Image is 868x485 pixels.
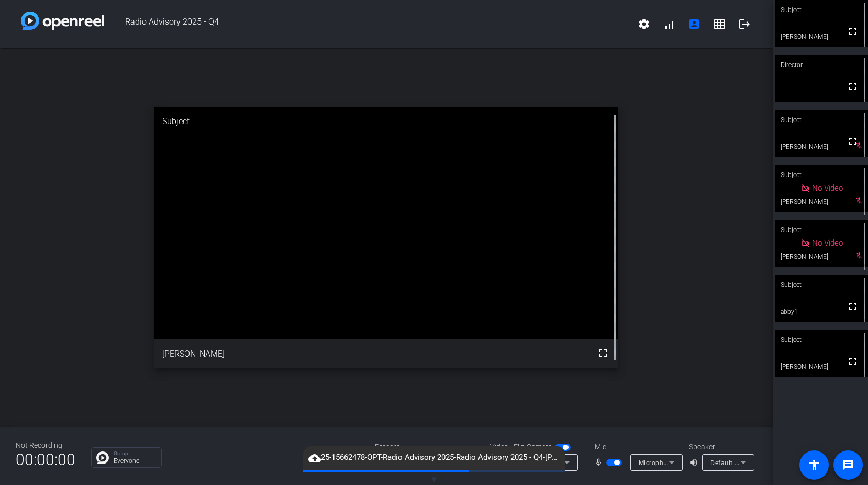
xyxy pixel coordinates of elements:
span: Default - Speakers (Realtek(R) Audio) [710,458,824,467]
mat-icon: accessibility [808,459,820,471]
mat-icon: grid_on [713,18,726,30]
div: Subject [775,330,868,350]
div: Subject [154,107,618,136]
p: Group [114,451,156,456]
div: Subject [775,220,868,240]
div: Present [375,442,480,453]
mat-icon: fullscreen [597,347,609,359]
p: Everyone [114,458,156,464]
mat-icon: volume_up [689,456,702,469]
span: ▼ [430,475,438,484]
div: Subject [775,275,868,295]
span: 00:00:00 [16,447,75,472]
mat-icon: settings [638,18,650,30]
mat-icon: logout [738,18,751,30]
div: Mic [584,442,689,453]
mat-icon: fullscreen [847,135,859,148]
div: Director [775,55,868,75]
mat-icon: cloud_upload [308,452,321,465]
span: Flip Camera [514,442,552,453]
div: Speaker [689,442,752,453]
mat-icon: message [842,459,854,471]
div: Not Recording [16,440,75,451]
mat-icon: account_box [688,18,700,30]
mat-icon: fullscreen [847,25,859,38]
span: 25-15662478-OPT-Radio Advisory 2025-Radio Advisory 2025 - Q4-[PERSON_NAME]-2025-10-14-09-44-00-81... [303,451,565,464]
div: Subject [775,110,868,130]
mat-icon: fullscreen [847,80,859,93]
mat-icon: fullscreen [847,300,859,313]
div: Subject [775,165,868,185]
span: No Video [812,238,843,248]
span: Radio Advisory 2025 - Q4 [104,12,631,37]
img: white-gradient.svg [21,12,104,30]
button: signal_cellular_alt [656,12,682,37]
span: No Video [812,183,843,193]
img: Chat Icon [96,451,109,464]
mat-icon: fullscreen [847,355,859,368]
span: Video [490,442,508,453]
mat-icon: mic_none [594,456,606,469]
